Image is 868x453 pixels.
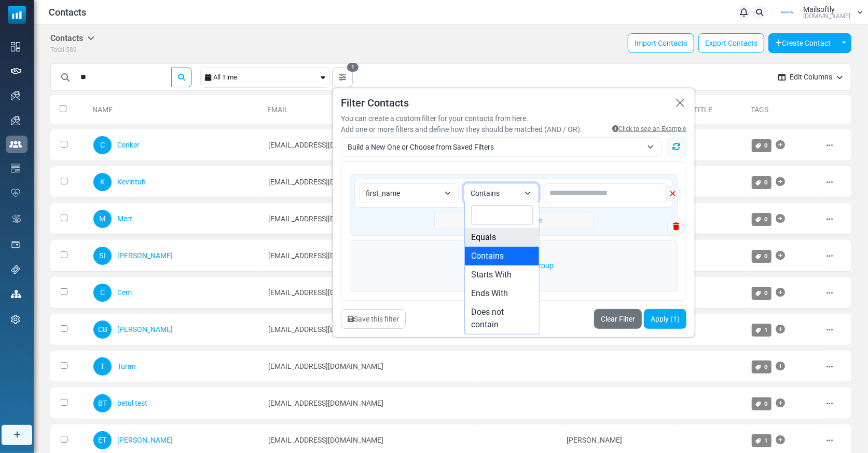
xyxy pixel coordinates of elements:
span: SI [93,247,112,265]
a: [PERSON_NAME] [117,436,173,444]
span: [DOMAIN_NAME] [803,13,850,19]
a: 1 [752,324,771,337]
li: Starts With [465,265,539,284]
td: [EMAIL_ADDRESS][DOMAIN_NAME] [263,129,478,161]
span: Mailsoftly [803,6,835,13]
a: Cem [117,288,132,297]
a: 0 [752,287,771,300]
a: 0 [752,250,771,263]
a: Clear Filter [594,309,642,328]
a: [PERSON_NAME] [117,251,173,260]
img: workflow.svg [11,213,22,225]
a: Tags [751,105,768,114]
span: K [93,173,112,191]
span: 1 [764,326,768,334]
a: 0 [752,176,771,189]
img: support-icon.svg [11,265,20,274]
span: CB [93,321,112,339]
li: Ends With [465,284,539,303]
span: 0 [764,179,768,186]
td: [EMAIL_ADDRESS][DOMAIN_NAME] [263,351,478,382]
span: Contains [471,186,519,199]
a: Add New Filter Group [350,239,678,291]
span: Total [50,46,64,54]
span: C [93,136,112,154]
span: ET [93,431,112,449]
a: Kevintuh [117,178,146,186]
img: campaigns-icon.png [11,91,20,100]
a: Cenker [117,141,140,149]
a: Export Contacts [698,33,764,53]
a: Job Title [678,105,712,114]
a: Click to see an Example [612,124,686,135]
span: Contacts [49,5,86,19]
span: 0 [764,400,768,407]
td: [EMAIL_ADDRESS][DOMAIN_NAME] [263,314,478,345]
span: first_name [366,186,439,199]
button: Apply (1) [644,309,686,328]
a: [PERSON_NAME] [117,325,173,334]
div: Add one or more filters and define how they should be matched (AND / OR). [341,124,582,135]
a: 0 [752,213,771,226]
span: 0 [764,289,768,297]
img: mailsoftly_icon_blue_white.svg [8,6,26,24]
span: T [93,357,112,376]
a: 1 [752,434,771,447]
span: 1 [764,437,768,444]
td: [EMAIL_ADDRESS][DOMAIN_NAME] [263,388,478,419]
input: Search [471,205,533,225]
img: contacts-icon-active.svg [9,141,22,148]
img: landing_pages.svg [11,240,20,249]
img: campaigns-icon.png [11,116,20,125]
span: Build a New One or Choose from Saved Filters [341,137,662,156]
img: email-templates-icon.svg [11,164,20,173]
h5: Contacts [50,33,94,43]
span: Contains [464,183,539,203]
td: [EMAIL_ADDRESS][DOMAIN_NAME] [263,277,478,309]
img: dashboard-icon.svg [11,42,20,51]
li: Does not contain [465,303,539,334]
img: settings-icon.svg [11,315,20,324]
img: domain-health-icon.svg [11,189,20,197]
span: 0 [764,252,768,260]
a: User Logo Mailsoftly [DOMAIN_NAME] [775,5,863,20]
span: 0 [764,363,768,370]
a: Import Contacts [628,33,694,53]
span: 589 [66,46,77,54]
div: All Time [213,68,319,87]
a: Email [267,105,288,114]
h5: Filter Contacts [341,96,686,109]
button: Create Contact [768,33,837,53]
span: 1 [347,63,359,72]
span: C [93,284,112,302]
span: first_name [359,183,459,203]
a: 0 [752,139,771,152]
a: Turan [117,362,136,370]
img: User Logo [775,5,801,20]
span: 0 [764,142,768,149]
td: [EMAIL_ADDRESS][DOMAIN_NAME] [263,240,478,272]
a: Add New Filter [434,211,594,229]
li: Contains [465,247,539,265]
button: Edit Columns [770,63,851,91]
span: M [93,210,112,228]
span: BT [93,394,112,412]
a: 0 [752,361,771,374]
div: You can create a custom filter for your contacts from here. [341,113,686,124]
span: Build a New One or Choose from Saved Filters [348,140,642,153]
a: 0 [752,397,771,410]
a: betul test [117,399,147,407]
li: Equals [465,228,539,247]
a: Name [92,105,113,114]
button: 1 [332,68,353,87]
td: [EMAIL_ADDRESS][DOMAIN_NAME] [263,203,478,235]
a: Mert [117,215,132,223]
button: Save this filter [341,309,406,328]
td: [EMAIL_ADDRESS][DOMAIN_NAME] [263,166,478,198]
span: 0 [764,216,768,223]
